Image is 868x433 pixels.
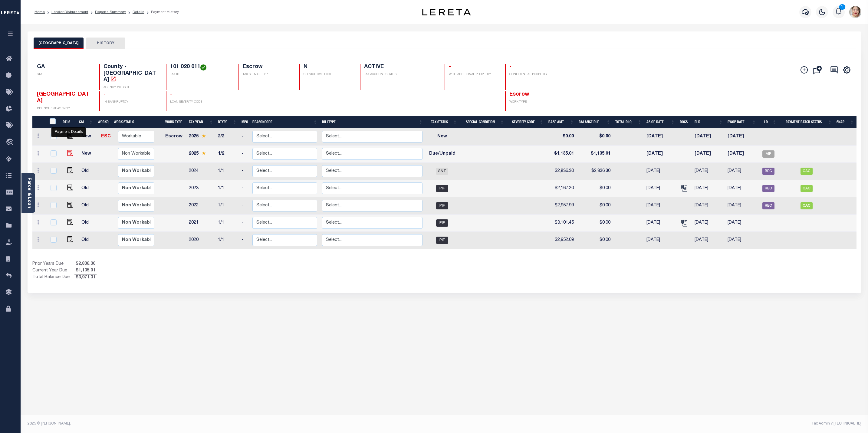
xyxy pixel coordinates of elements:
td: - [239,197,250,215]
td: 1/1 [215,232,239,249]
td: [DATE] [644,163,677,180]
td: $2,952.09 [546,232,576,249]
a: Parcel & Loan [27,178,31,208]
td: $0.00 [546,128,576,146]
a: Details [133,10,144,14]
td: $0.00 [576,232,613,249]
td: Old [79,215,99,232]
td: Escrow [163,128,186,146]
td: 2/2 [215,128,239,146]
th: ELD: activate to sort column ascending [692,116,725,128]
td: 2025 [186,146,215,163]
th: LD: activate to sort column ascending [758,116,779,128]
th: ReasonCode: activate to sort column ascending [250,116,320,128]
td: - [239,180,250,197]
td: [DATE] [644,215,677,232]
td: [DATE] [644,146,677,163]
td: $2,957.99 [546,197,576,215]
td: $0.00 [576,180,613,197]
a: CAC [801,169,813,173]
h4: ACTIVE [364,64,437,71]
th: Tax Year: activate to sort column ascending [186,116,215,128]
p: TAX ID [170,72,231,77]
th: CAL: activate to sort column ascending [77,116,95,128]
th: Severity Code: activate to sort column ascending [507,116,546,128]
td: New [79,128,99,146]
td: - [239,128,250,146]
a: REC [762,186,774,191]
h4: 101 020 011 [170,64,231,71]
th: SNAP: activate to sort column ascending [834,116,856,128]
a: Reports Summary [95,10,126,14]
td: Prior Years Due [32,261,74,267]
td: $2,836.30 [546,163,576,180]
span: AIP [762,150,774,158]
td: 1/1 [215,163,239,180]
td: [DATE] [725,180,758,197]
td: Old [79,232,99,249]
td: 2021 [186,215,215,232]
td: 2020 [186,232,215,249]
td: [DATE] [692,128,725,146]
h4: N [304,64,353,71]
td: - [239,146,250,163]
td: [DATE] [692,215,725,232]
td: 1/2 [215,146,239,163]
td: $2,836.30 [576,163,613,180]
td: [DATE] [725,232,758,249]
td: Total Balance Due [32,274,74,281]
p: LOAN SEVERITY CODE [170,100,231,104]
span: PIF [436,202,448,209]
img: Star.svg [202,151,206,155]
a: Home [35,10,45,14]
td: [DATE] [725,146,758,163]
p: CONFIDENTIAL PROPERTY [509,72,564,77]
td: Old [79,197,99,215]
a: REC [762,169,774,173]
span: [GEOGRAPHIC_DATA] [37,92,90,104]
td: New [79,146,99,163]
td: [DATE] [725,163,758,180]
th: &nbsp; [46,116,60,128]
span: $1,135.01 [74,267,97,274]
td: Due/Unpaid [425,146,459,163]
i: travel_explore [6,139,15,146]
span: PIF [436,237,448,244]
th: Payment Batch Status: activate to sort column ascending [779,116,834,128]
p: IN BANKRUPTCY [104,100,159,104]
p: WORK TYPE [509,100,564,104]
td: $0.00 [576,128,613,146]
td: [DATE] [725,215,758,232]
td: Old [79,163,99,180]
td: [DATE] [644,180,677,197]
th: Docs [677,116,692,128]
span: $2,836.30 [74,261,97,267]
span: $3,971.31 [74,274,97,281]
th: DTLS [60,116,77,128]
th: BillType: activate to sort column ascending [320,116,425,128]
a: REC [762,204,774,208]
span: REC [762,168,774,175]
td: $1,135.01 [576,146,613,163]
td: [DATE] [725,128,758,146]
span: - [170,92,172,97]
td: Current Year Due [32,267,74,274]
a: AIP [762,152,774,156]
td: New [425,128,459,146]
th: Base Amt: activate to sort column ascending [546,116,576,128]
button: 1 [833,6,845,18]
th: Tax Status: activate to sort column ascending [425,116,459,128]
td: [DATE] [692,232,725,249]
td: [DATE] [692,180,725,197]
td: 2025 [186,128,215,146]
p: SERVICE OVERRIDE [304,72,353,77]
th: As of Date: activate to sort column ascending [644,116,677,128]
th: RType: activate to sort column ascending [215,116,239,128]
td: [DATE] [692,163,725,180]
img: Star.svg [202,134,206,138]
th: Special Condition: activate to sort column ascending [459,116,507,128]
span: Escrow [509,92,529,97]
td: [DATE] [644,197,677,215]
td: - [239,232,250,249]
h4: Escrow [243,64,292,71]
